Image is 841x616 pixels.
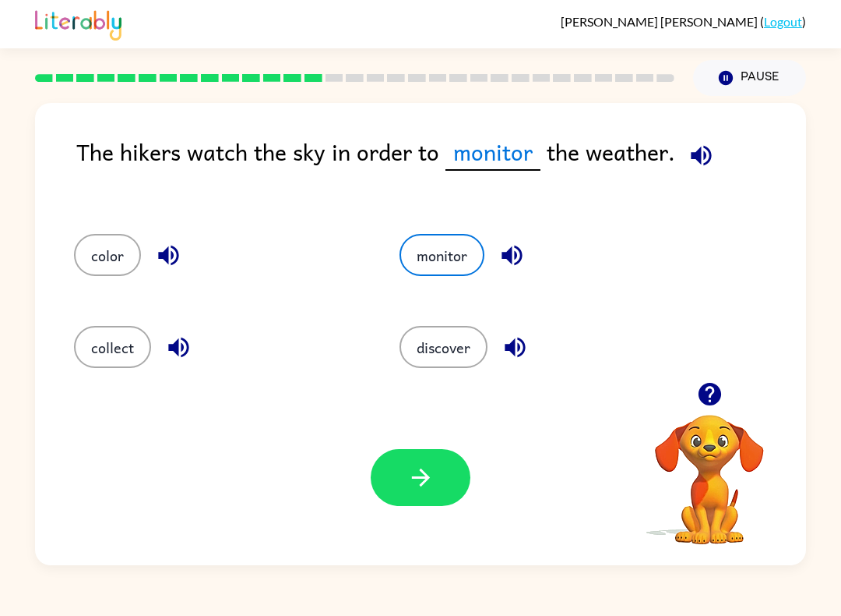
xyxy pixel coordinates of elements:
button: monitor [399,234,484,276]
span: monitor [445,134,540,171]
span: [PERSON_NAME] [PERSON_NAME] [561,14,760,29]
div: ( ) [561,14,806,29]
button: collect [74,326,151,368]
button: Pause [693,60,806,96]
div: The hikers watch the sky in order to the weather. [76,134,806,203]
img: Literably [35,6,121,41]
button: color [74,234,141,276]
a: Logout [764,14,802,29]
button: discover [399,326,487,368]
video: Your browser must support playing .mp4 files to use Literably. Please try using another browser. [632,391,787,547]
